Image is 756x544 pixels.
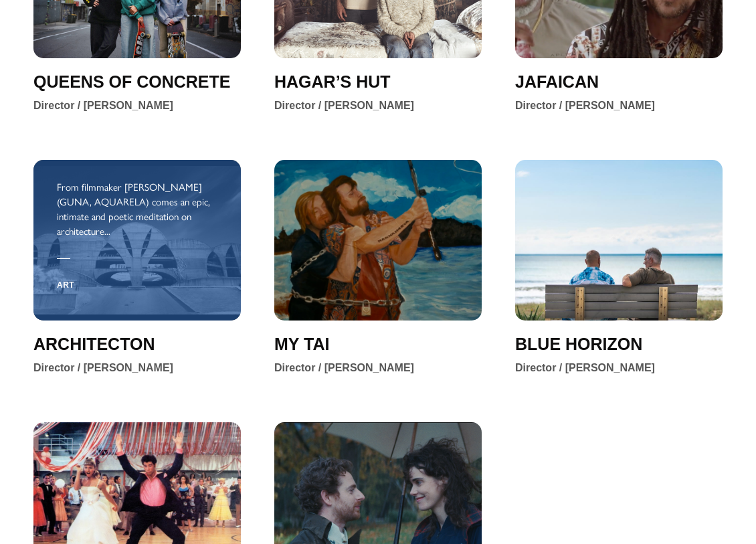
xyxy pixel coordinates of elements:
a: ARCHITECTON [33,334,155,354]
div: From filmmaker [PERSON_NAME] (GUNA, AQUARELA) comes an epic, intimate and poetic meditation on ar... [57,179,217,238]
span: Art [57,270,74,302]
div: Director / [PERSON_NAME] [33,98,173,113]
div: Director / [PERSON_NAME] [33,361,173,375]
a: QUEENS OF CONCRETE [33,72,230,92]
a: JAFAICAN [515,72,599,92]
a: MY TAI [274,334,329,354]
div: Director / [PERSON_NAME] [515,98,655,113]
a: BLUE HORIZON [515,334,642,354]
div: Director / [PERSON_NAME] [274,361,414,375]
a: HAGAR’S HUT [274,72,391,92]
div: Director / [PERSON_NAME] [274,98,414,113]
div: Director / [PERSON_NAME] [515,361,655,375]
